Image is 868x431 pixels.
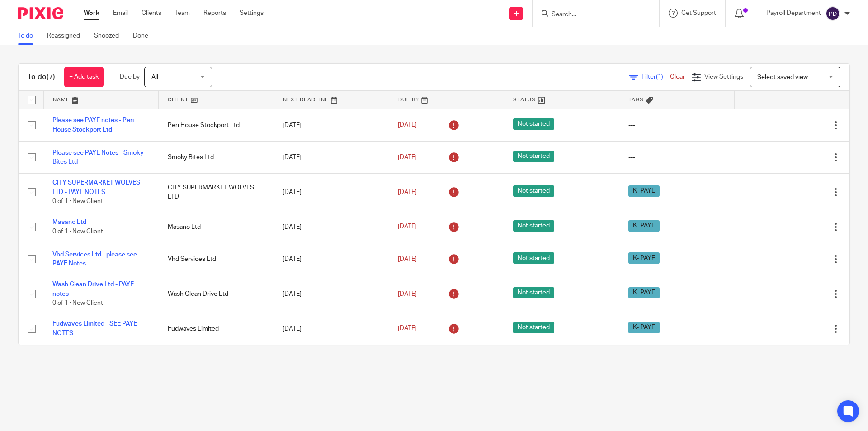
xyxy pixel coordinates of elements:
[28,72,55,82] h1: To do
[766,9,821,18] p: Payroll Department
[84,9,99,18] a: Work
[113,9,128,18] a: Email
[628,220,660,232] span: K- PAYE
[274,211,389,243] td: [DATE]
[826,6,840,21] img: svg%3E
[52,281,134,297] a: Wash Clean Drive Ltd - PAYE notes
[670,74,685,80] a: Clear
[656,74,663,80] span: (1)
[52,219,86,225] a: Masano Ltd
[240,9,264,18] a: Settings
[681,10,716,16] span: Get Support
[120,72,140,81] p: Due by
[398,154,417,161] span: [DATE]
[628,252,660,264] span: K- PAYE
[274,243,389,275] td: [DATE]
[142,9,161,18] a: Clients
[159,211,274,243] td: Masano Ltd
[628,97,644,102] span: Tags
[513,118,554,130] span: Not started
[133,27,155,45] a: Done
[52,198,103,204] span: 0 of 1 · New Client
[64,67,104,87] a: + Add task
[513,185,554,197] span: Not started
[513,287,554,298] span: Not started
[159,243,274,275] td: Vhd Services Ltd
[628,153,726,162] div: ---
[551,11,632,19] input: Search
[203,9,226,18] a: Reports
[274,174,389,211] td: [DATE]
[151,74,158,81] span: All
[628,121,726,130] div: ---
[398,122,417,128] span: [DATE]
[159,174,274,211] td: CITY SUPERMARKET WOLVES LTD
[159,141,274,173] td: Smoky Bites Ltd
[398,291,417,297] span: [DATE]
[159,109,274,141] td: Peri House Stockport Ltd
[52,180,140,195] a: CITY SUPERMARKET WOLVES LTD - PAYE NOTES
[757,74,808,81] span: Select saved view
[628,322,660,333] span: K- PAYE
[513,220,554,232] span: Not started
[52,117,134,133] a: Please see PAYE notes - Peri House Stockport Ltd
[18,7,63,19] img: Pixie
[513,322,554,333] span: Not started
[398,256,417,262] span: [DATE]
[398,189,417,195] span: [DATE]
[513,151,554,162] span: Not started
[274,141,389,173] td: [DATE]
[642,74,670,80] span: Filter
[159,275,274,313] td: Wash Clean Drive Ltd
[52,321,137,336] a: Fudwaves Limited - SEE PAYE NOTES
[52,251,137,267] a: Vhd Services Ltd - please see PAYE Notes
[274,313,389,345] td: [DATE]
[704,74,743,80] span: View Settings
[175,9,190,18] a: Team
[628,185,660,197] span: K- PAYE
[18,27,40,45] a: To do
[52,300,103,306] span: 0 of 1 · New Client
[274,275,389,313] td: [DATE]
[513,252,554,264] span: Not started
[398,326,417,332] span: [DATE]
[159,313,274,345] td: Fudwaves Limited
[274,109,389,141] td: [DATE]
[398,224,417,230] span: [DATE]
[47,73,55,81] span: (7)
[628,287,660,298] span: K- PAYE
[52,150,144,165] a: Please see PAYE Notes - Smoky Bites Ltd
[52,228,103,235] span: 0 of 1 · New Client
[47,27,87,45] a: Reassigned
[94,27,126,45] a: Snoozed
